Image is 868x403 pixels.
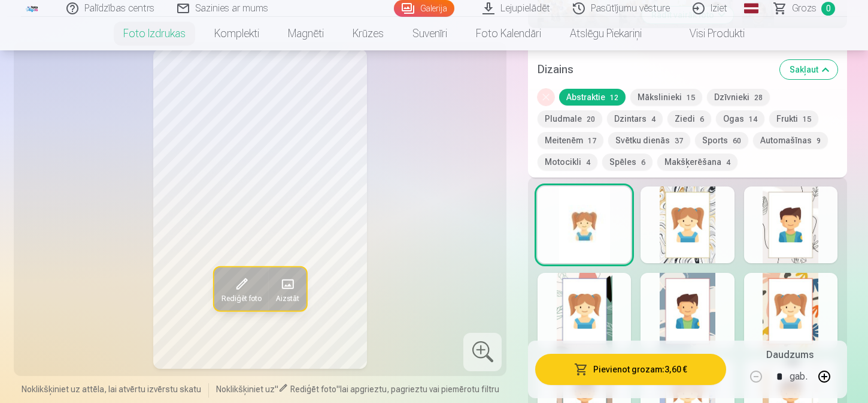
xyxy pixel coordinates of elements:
button: Sakļaut [780,60,837,79]
span: Noklikšķiniet uz [216,384,275,394]
button: Mākslinieki15 [630,89,702,106]
span: 14 [749,115,757,124]
button: Pievienot grozam:3,60 € [535,354,726,385]
span: 20 [587,115,595,124]
span: 12 [610,94,618,102]
span: Rediģēt foto [290,384,336,394]
span: lai apgrieztu, pagrieztu vai piemērotu filtru [340,384,499,394]
button: Abstraktie12 [559,89,626,106]
a: Visi produkti [656,17,759,50]
span: 0 [821,2,835,16]
span: " [275,384,278,394]
span: 4 [651,115,655,124]
button: Automašīnas9 [753,132,828,149]
span: 4 [586,158,590,167]
button: Frukti15 [769,110,818,127]
button: Sports60 [695,132,748,149]
a: Magnēti [274,17,338,50]
span: 17 [588,137,596,145]
span: 6 [700,115,704,124]
button: Dzīvnieki28 [707,89,770,106]
button: Ziedi6 [667,110,711,127]
button: Meitenēm17 [538,132,603,149]
a: Suvenīri [398,17,462,50]
span: Noklikšķiniet uz attēla, lai atvērtu izvērstu skatu [22,383,201,395]
a: Komplekti [200,17,274,50]
button: Svētku dienās37 [608,132,690,149]
h5: Daudzums [766,348,814,362]
a: Foto izdrukas [109,17,200,50]
span: 37 [675,137,683,145]
span: 15 [803,115,811,124]
div: gab. [790,362,808,391]
a: Krūzes [338,17,398,50]
span: " [336,384,340,394]
button: Motocikli4 [538,154,597,170]
button: Ogas14 [716,110,764,127]
span: 9 [817,137,821,145]
button: Spēles6 [602,154,652,170]
span: Rediģēt foto [221,294,262,303]
button: Makšķerēšana4 [657,154,738,170]
span: 6 [641,158,645,167]
a: Foto kalendāri [462,17,556,50]
button: Dzintars4 [607,110,663,127]
button: Aizstāt [269,267,306,311]
img: /fa1 [26,5,39,12]
span: 28 [754,94,763,102]
button: Pludmale20 [538,110,602,127]
span: Grozs [792,1,817,16]
span: 60 [733,137,741,145]
span: Aizstāt [276,294,299,303]
h5: Dizains [538,61,770,78]
a: Atslēgu piekariņi [556,17,656,50]
button: Rediģēt foto [214,267,269,311]
span: 15 [687,94,695,102]
span: 4 [726,158,730,167]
